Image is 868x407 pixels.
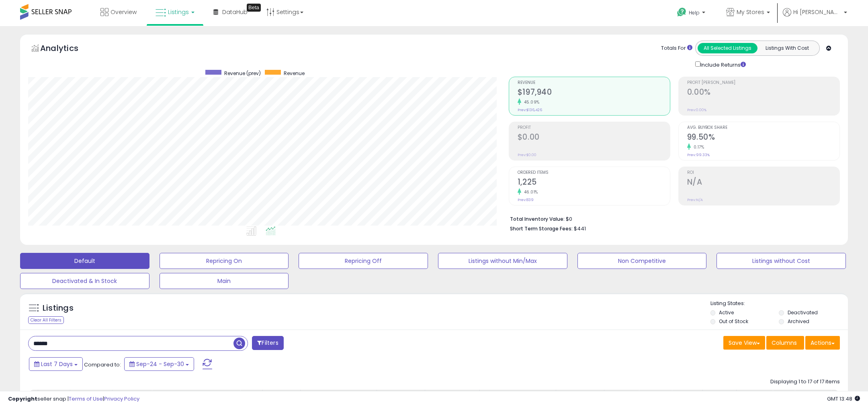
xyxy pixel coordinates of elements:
button: Main [160,273,289,289]
div: Clear All Filters [28,316,64,324]
h2: $0.00 [518,132,670,143]
li: $0 [510,214,834,223]
strong: Copyright [8,395,37,403]
span: Avg. Buybox Share [687,126,839,130]
button: Listings without Cost [717,253,846,269]
small: 46.01% [521,189,538,195]
button: Save View [723,336,765,350]
button: Last 7 Days [29,357,83,371]
b: Short Term Storage Fees: [510,225,573,232]
button: Columns [766,336,804,350]
h5: Listings [43,303,74,314]
button: Non Competitive [577,253,707,269]
div: Totals For [661,45,692,52]
span: Overview [111,8,137,16]
small: Prev: N/A [687,197,703,202]
div: Displaying 1 to 17 of 17 items [770,378,840,386]
label: Deactivated [788,309,818,316]
div: Tooltip anchor [247,4,261,12]
a: Hi [PERSON_NAME] [783,8,847,26]
span: Revenue (prev) [224,70,261,77]
p: Listing States: [710,300,848,307]
span: ROI [687,171,839,175]
small: Prev: 99.33% [687,153,710,157]
h2: $197,940 [518,88,670,98]
span: Sep-24 - Sep-30 [136,360,184,368]
div: seller snap | | [8,395,139,403]
b: Total Inventory Value: [510,216,565,222]
span: Last 7 Days [41,360,73,368]
h2: 1,225 [518,177,670,188]
h5: Analytics [40,43,94,56]
span: Hi [PERSON_NAME] [793,8,841,16]
span: DataHub [222,8,248,16]
button: Filters [252,336,283,350]
span: Columns [772,339,797,347]
h2: 0.00% [687,88,839,98]
small: Prev: 0.00% [687,108,706,112]
button: Sep-24 - Sep-30 [124,357,194,371]
button: Deactivated & In Stock [20,273,149,289]
h2: 99.50% [687,132,839,143]
small: Prev: $136,426 [518,108,542,112]
span: Revenue [518,81,670,85]
span: 2025-10-9 13:48 GMT [827,395,860,403]
span: Listings [168,8,189,16]
button: All Selected Listings [698,43,757,53]
i: Get Help [677,7,687,17]
a: Help [671,1,713,26]
label: Active [719,309,734,316]
button: Listings without Min/Max [438,253,567,269]
div: Include Returns [689,60,755,69]
a: Terms of Use [69,395,103,403]
h2: N/A [687,177,839,188]
span: $441 [574,225,586,232]
small: Prev: $0.00 [518,153,536,157]
button: Actions [805,336,840,350]
button: Repricing Off [299,253,428,269]
small: 0.17% [691,144,704,150]
label: Out of Stock [719,318,748,325]
button: Default [20,253,149,269]
button: Listings With Cost [757,43,817,53]
label: Archived [788,318,809,325]
span: Ordered Items [518,171,670,175]
span: Profit [518,126,670,130]
span: My Stores [737,8,764,16]
span: Help [689,9,700,16]
small: 45.09% [521,99,540,105]
span: Compared to: [84,361,121,368]
button: Repricing On [160,253,289,269]
small: Prev: 839 [518,197,534,202]
span: Profit [PERSON_NAME] [687,81,839,85]
a: Privacy Policy [104,395,139,403]
span: Revenue [284,70,305,77]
